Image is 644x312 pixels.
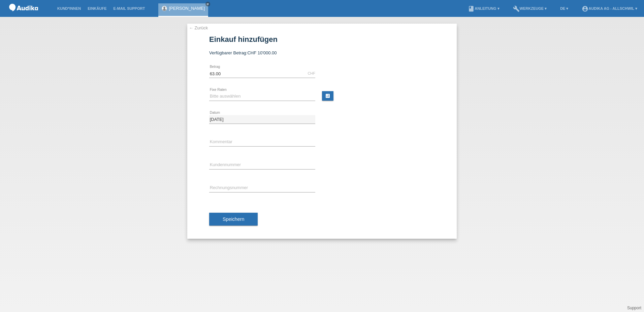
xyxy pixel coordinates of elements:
i: calculate [325,93,330,99]
a: buildWerkzeuge ▾ [510,6,550,10]
i: book [468,5,475,12]
a: POS — MF Group [7,13,40,18]
button: Speichern [209,213,258,226]
h1: Einkauf hinzufügen [209,35,435,44]
a: DE ▾ [557,6,572,10]
a: Einkäufe [84,6,110,10]
i: close [206,2,210,6]
a: close [205,2,210,6]
a: bookAnleitung ▾ [464,6,503,10]
a: account_circleAudika AG - Allschwil ▾ [578,6,641,10]
div: CHF [308,71,315,75]
a: E-Mail Support [110,6,149,10]
a: calculate [322,91,333,101]
a: Support [627,306,641,310]
span: CHF 10'000.00 [247,50,277,55]
i: account_circle [582,5,588,12]
i: build [513,5,520,12]
span: Speichern [223,216,244,222]
a: ← Zurück [189,25,208,30]
a: [PERSON_NAME] [169,6,205,11]
div: Verfügbarer Betrag: [209,50,435,55]
a: Kund*innen [54,6,84,10]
